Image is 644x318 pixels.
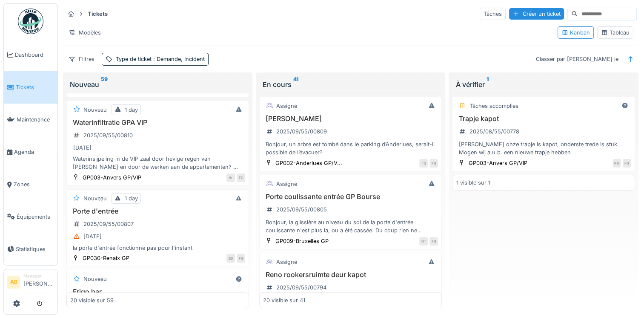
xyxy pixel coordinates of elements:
[456,179,490,187] div: 1 visible sur 1
[70,79,246,90] div: Nouveau
[275,159,342,167] div: GP002-Anderlues GP/V...
[276,102,297,110] div: Assigné
[419,237,428,246] div: NT
[263,115,438,123] h3: [PERSON_NAME]
[4,200,57,233] a: Équipements
[83,131,133,139] div: 2025/09/55/00810
[70,155,245,171] div: Waterinsijpeling in de VIP zaal door hevige regen van [PERSON_NAME] en door de werken aan de appa...
[65,53,98,65] div: Filtres
[275,237,329,245] div: GP009-Bruxelles GP
[263,218,438,234] div: Bonjour, la glissière au niveau du sol de la porte d'entrée coulissante n'est plus la, ou a été c...
[532,53,622,65] div: Classer par [PERSON_NAME] le
[429,159,438,168] div: FG
[276,205,327,214] div: 2025/09/55/00805
[83,254,129,262] div: GP030-Renaix GP
[509,8,564,20] div: Créer un ticket
[276,258,297,266] div: Assigné
[4,136,57,168] a: Agenda
[17,116,54,124] span: Maintenance
[116,55,205,63] div: Type de ticket
[561,29,590,37] div: Kanban
[276,127,327,136] div: 2025/09/55/00809
[613,159,621,168] div: KN
[419,159,428,168] div: TS
[468,159,527,167] div: GP003-Anvers GP/VIP
[83,106,107,114] div: Nouveau
[125,194,138,202] div: 1 day
[469,102,518,110] div: Tâches accomplies
[125,106,138,114] div: 1 day
[4,39,57,71] a: Dashboard
[469,127,519,136] div: 2025/08/55/00778
[16,83,54,91] span: Tickets
[70,288,245,296] h3: Frigo bar
[14,148,54,156] span: Agenda
[83,220,134,228] div: 2025/09/55/00807
[23,273,54,279] div: Manager
[601,29,630,37] div: Tableau
[83,275,107,283] div: Nouveau
[83,173,141,182] div: GP003-Anvers GP/VIP
[4,168,57,201] a: Zones
[263,271,438,279] h3: Reno rookersruimte deur kapot
[23,273,54,291] li: [PERSON_NAME]
[15,51,54,59] span: Dashboard
[263,140,438,156] div: Bonjour, un arbre est tombé dans le parking d’Anderlues, serait-il possible de l’évacuer?
[70,119,245,127] h3: Waterinfiltratie GPA VIP
[429,237,438,246] div: FG
[152,56,205,62] span: : Demande, Incident
[4,71,57,104] a: Tickets
[65,26,105,39] div: Modèles
[17,213,54,221] span: Équipements
[101,79,108,90] sup: 59
[263,79,438,90] div: En cours
[14,180,54,188] span: Zones
[84,10,111,18] strong: Tickets
[455,79,631,90] div: À vérifier
[293,79,298,90] sup: 41
[456,115,631,123] h3: Trapje kapot
[7,276,20,289] li: AB
[83,232,102,240] div: [DATE]
[237,254,245,263] div: FG
[276,283,326,292] div: 2025/09/55/00794
[7,273,54,293] a: AB Manager[PERSON_NAME]
[4,104,57,136] a: Maintenance
[456,140,631,156] div: [PERSON_NAME] onze trapje is kapot, onderste trede is stuk. Mogen wij a.u.b. een nieuwe trapje he...
[237,173,245,182] div: FG
[623,159,631,168] div: FG
[83,194,107,202] div: Nouveau
[18,9,43,34] img: Badge_color-CXgf-gQk.svg
[4,233,57,265] a: Statistiques
[480,8,506,20] div: Tâches
[486,79,488,90] sup: 1
[73,144,92,152] div: [DATE]
[70,207,245,215] h3: Porte d'entrée
[276,180,297,188] div: Assigné
[226,173,235,182] div: IV
[226,254,235,263] div: BD
[263,296,305,304] div: 20 visible sur 41
[70,296,114,304] div: 20 visible sur 59
[263,193,438,201] h3: Porte coulissante entrée GP Bourse
[16,245,54,253] span: Statistiques
[70,244,245,252] div: la porte d'entrée fonctionne pas pour l'instant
